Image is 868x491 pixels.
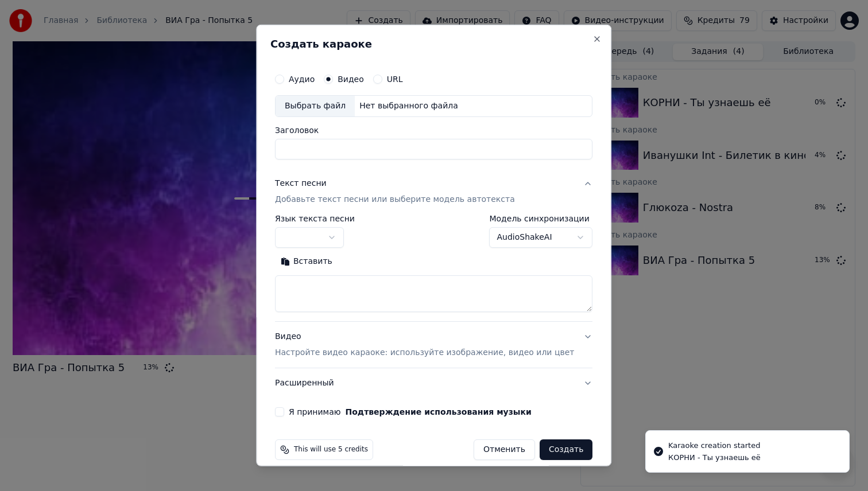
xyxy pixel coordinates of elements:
[474,439,535,460] button: Отменить
[540,439,592,460] button: Создать
[275,368,592,398] button: Расширенный
[275,215,592,321] div: Текст песниДобавьте текст песни или выберите модель автотекста
[387,75,403,83] label: URL
[289,408,532,416] label: Я принимаю
[275,215,355,223] label: Язык текста песни
[275,347,574,358] p: Настройте видео караоке: используйте изображение, видео или цвет
[275,252,338,271] button: Вставить
[275,194,515,205] p: Добавьте текст песни или выберите модель автотекста
[355,100,463,112] div: Нет выбранного файла
[275,178,327,189] div: Текст песни
[294,445,368,454] span: This will use 5 credits
[289,75,315,83] label: Аудио
[275,126,592,134] label: Заголовок
[338,75,364,83] label: Видео
[275,322,592,368] button: ВидеоНастройте видео караоке: используйте изображение, видео или цвет
[490,215,593,223] label: Модель синхронизации
[270,39,597,49] h2: Создать караоке
[275,331,574,358] div: Видео
[346,408,532,416] button: Я принимаю
[275,169,592,215] button: Текст песниДобавьте текст песни или выберите модель автотекста
[276,96,355,116] div: Выбрать файл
